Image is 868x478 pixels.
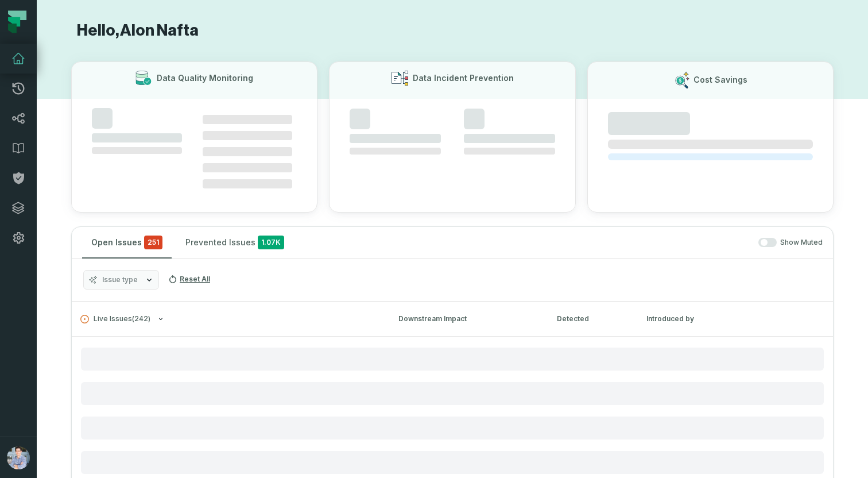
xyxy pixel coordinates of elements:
[587,61,834,213] button: Cost Savings
[71,61,317,213] button: Data Quality Monitoring
[398,314,536,324] div: Downstream Impact
[176,227,293,258] button: Prevented Issues
[102,275,138,284] span: Issue type
[72,336,833,474] div: Live Issues(242)
[83,270,159,290] button: Issue type
[80,315,378,323] button: Live Issues(242)
[164,270,215,288] button: Reset All
[80,315,150,323] span: Live Issues ( 242 )
[157,72,253,84] h3: Data Quality Monitoring
[693,74,747,86] h3: Cost Savings
[646,314,750,324] div: Introduced by
[258,236,284,249] span: 1.07K
[7,446,30,469] img: avatar of Alon Nafta
[71,21,834,41] h1: Hello, Alon Nafta
[557,314,626,324] div: Detected
[329,61,575,213] button: Data Incident Prevention
[144,236,162,249] span: critical issues and errors combined
[82,227,172,258] button: Open Issues
[298,238,823,248] div: Show Muted
[413,72,514,84] h3: Data Incident Prevention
